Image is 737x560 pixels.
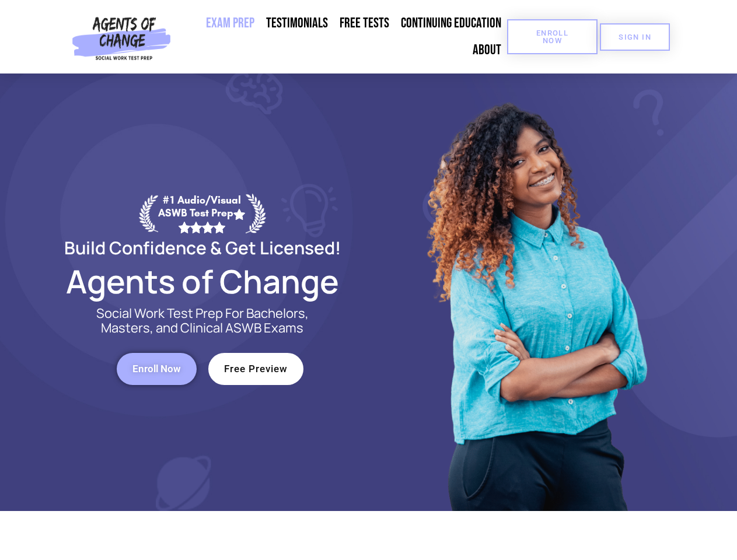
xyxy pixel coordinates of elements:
a: Continuing Education [395,10,507,37]
span: SIGN IN [619,33,651,41]
span: Enroll Now [526,29,579,44]
h2: Build Confidence & Get Licensed! [36,239,369,256]
nav: Menu [176,10,507,64]
a: Free Preview [208,353,303,385]
a: About [467,37,507,64]
img: Website Image 1 (1) [418,73,652,511]
p: Social Work Test Prep For Bachelors, Masters, and Clinical ASWB Exams [83,306,322,335]
a: Enroll Now [507,19,598,54]
span: Enroll Now [132,364,181,374]
a: SIGN IN [600,23,670,51]
a: Free Tests [334,10,395,37]
a: Testimonials [260,10,334,37]
span: Free Preview [224,364,288,374]
a: Exam Prep [200,10,260,37]
h2: Agents of Change [36,268,369,295]
a: Enroll Now [117,353,197,385]
div: #1 Audio/Visual ASWB Test Prep [158,194,246,233]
